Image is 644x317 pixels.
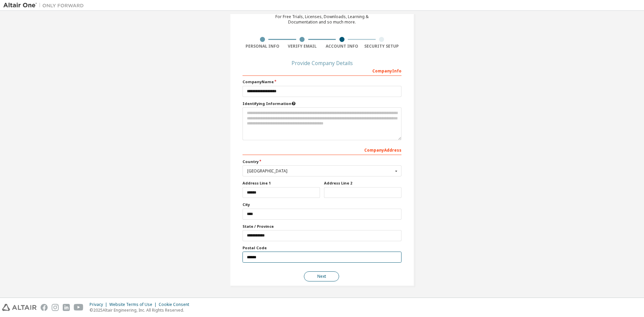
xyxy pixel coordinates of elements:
[52,304,59,311] img: instagram.svg
[109,302,159,307] div: Website Terms of Use
[243,144,401,155] div: Company Address
[243,44,282,49] div: Personal Info
[63,304,70,311] img: linkedin.svg
[2,304,37,311] img: altair_logo.svg
[74,304,84,311] img: youtube.svg
[282,44,322,49] div: Verify Email
[243,101,401,106] label: Please provide any information that will help our support team identify your company. Email and n...
[322,44,362,49] div: Account Info
[362,44,402,49] div: Security Setup
[324,180,401,186] label: Address Line 2
[3,2,87,9] img: Altair One
[159,302,193,307] div: Cookie Consent
[243,245,401,251] label: Postal Code
[243,159,401,164] label: Country
[243,61,401,65] div: Provide Company Details
[304,271,339,281] button: Next
[247,169,393,173] div: [GEOGRAPHIC_DATA]
[243,202,401,207] label: City
[90,307,193,313] p: © 2025 Altair Engineering, Inc. All Rights Reserved.
[243,180,320,186] label: Address Line 1
[275,14,369,25] div: For Free Trials, Licenses, Downloads, Learning & Documentation and so much more.
[243,224,401,229] label: State / Province
[243,65,401,76] div: Company Info
[90,302,109,307] div: Privacy
[41,304,48,311] img: facebook.svg
[243,79,401,85] label: Company Name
